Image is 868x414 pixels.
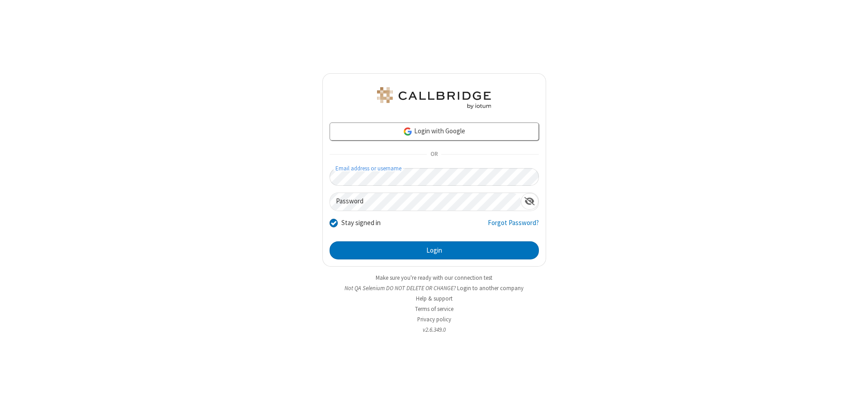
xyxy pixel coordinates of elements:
li: v2.6.349.0 [322,325,546,334]
a: Privacy policy [417,315,451,323]
span: OR [427,148,441,161]
button: Login to another company [457,284,524,292]
a: Terms of service [415,305,453,313]
li: Not QA Selenium DO NOT DELETE OR CHANGE? [322,284,546,292]
label: Stay signed in [341,218,381,228]
a: Forgot Password? [488,218,539,235]
input: Password [330,193,521,211]
a: Help & support [416,295,453,302]
button: Login [330,241,539,259]
a: Make sure you're ready with our connection test [376,274,492,282]
a: Login with Google [330,122,539,141]
div: Show password [521,193,538,210]
img: QA Selenium DO NOT DELETE OR CHANGE [375,87,493,109]
img: google-icon.png [403,127,413,136]
input: Email address or username [330,168,539,186]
